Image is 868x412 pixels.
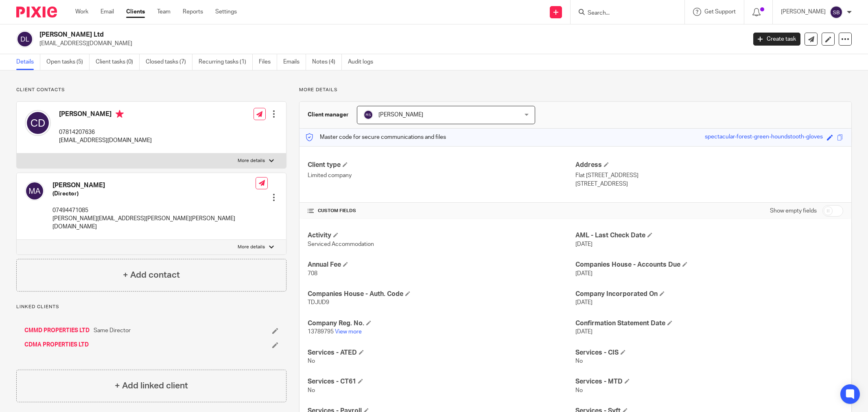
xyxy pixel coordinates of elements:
[16,54,40,70] a: Details
[215,8,237,16] a: Settings
[126,8,145,16] a: Clients
[308,111,349,119] h3: Client manager
[16,7,57,18] img: Pixie
[575,388,583,393] span: No
[146,54,192,70] a: Closed tasks (7)
[59,110,152,120] h4: [PERSON_NAME]
[59,128,152,136] p: 07814207636
[308,319,575,328] h4: Company Reg. No.
[115,379,188,392] h4: + Add linked client
[575,348,843,357] h4: Services - CIS
[575,319,843,328] h4: Confirmation Statement Date
[52,190,256,198] h5: (Director)
[308,231,575,240] h4: Activity
[312,54,342,70] a: Notes (4)
[238,158,265,164] p: More details
[308,290,575,298] h4: Companies House - Auth. Code
[39,31,601,39] h2: [PERSON_NAME] Ltd
[308,241,374,247] span: Serviced Accommodation
[308,261,575,269] h4: Annual Fee
[46,54,90,70] a: Open tasks (5)
[705,133,823,142] div: spectacular-forest-green-houndstooth-gloves
[16,31,33,48] img: svg%3E
[363,110,373,120] img: svg%3E
[378,112,423,118] span: [PERSON_NAME]
[25,110,51,136] img: svg%3E
[16,304,286,310] p: Linked clients
[335,329,362,335] a: View more
[575,271,593,276] span: [DATE]
[123,269,180,281] h4: + Add contact
[96,54,140,70] a: Client tasks (0)
[575,261,843,269] h4: Companies House - Accounts Due
[306,133,446,141] p: Master code for secure communications and files
[259,54,277,70] a: Files
[308,329,334,335] span: 13789795
[575,171,843,180] p: Flat [STREET_ADDRESS]
[753,33,800,46] a: Create task
[157,8,171,16] a: Team
[101,8,114,16] a: Email
[199,54,253,70] a: Recurring tasks (1)
[575,180,843,188] p: [STREET_ADDRESS]
[24,327,90,335] a: CMMD PROPERTIES LTD
[24,341,89,349] a: CDMA PROPERTIES LTD
[575,290,843,298] h4: Company Incorporated On
[238,244,265,250] p: More details
[308,171,575,180] p: Limited company
[39,39,741,48] p: [EMAIL_ADDRESS][DOMAIN_NAME]
[830,6,843,19] img: svg%3E
[308,348,575,357] h4: Services - ATED
[308,358,315,364] span: No
[308,300,329,305] span: TDJUD9
[308,377,575,386] h4: Services - CT61
[308,388,315,393] span: No
[283,54,306,70] a: Emails
[575,329,593,335] span: [DATE]
[575,358,583,364] span: No
[575,241,593,247] span: [DATE]
[575,161,843,169] h4: Address
[52,181,256,190] h4: [PERSON_NAME]
[59,136,152,145] p: [EMAIL_ADDRESS][DOMAIN_NAME]
[308,271,317,276] span: 708
[75,8,88,16] a: Work
[770,207,817,215] label: Show empty fields
[183,8,203,16] a: Reports
[575,231,843,240] h4: AML - Last Check Date
[308,161,575,169] h4: Client type
[308,208,575,214] h4: CUSTOM FIELDS
[781,8,826,16] p: [PERSON_NAME]
[575,377,843,386] h4: Services - MTD
[299,87,852,93] p: More details
[25,181,44,201] img: svg%3E
[704,9,736,15] span: Get Support
[52,215,256,231] p: [PERSON_NAME][EMAIL_ADDRESS][PERSON_NAME][PERSON_NAME][DOMAIN_NAME]
[348,54,379,70] a: Audit logs
[587,10,660,17] input: Search
[116,110,124,118] i: Primary
[52,206,256,215] p: 07494471085
[575,300,593,305] span: [DATE]
[94,327,131,335] span: Same Director
[16,87,286,93] p: Client contacts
